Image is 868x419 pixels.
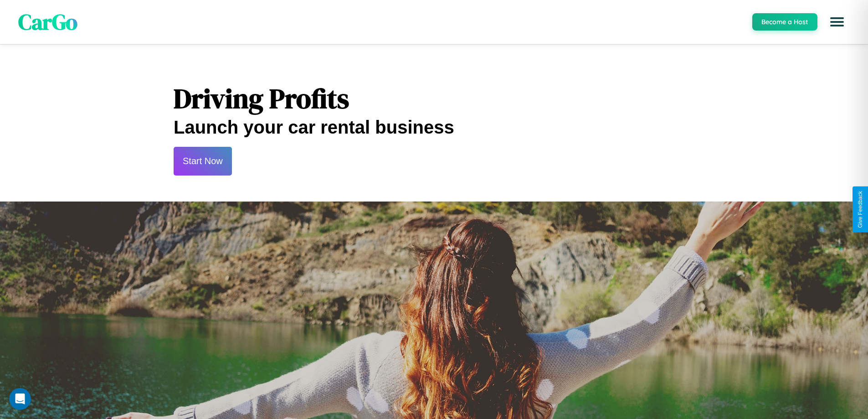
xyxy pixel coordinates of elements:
[9,388,31,410] iframe: Intercom live chat
[857,191,863,228] div: Give Feedback
[752,13,817,31] button: Become a Host
[174,117,694,138] h2: Launch your car rental business
[174,147,232,176] button: Start Now
[824,9,850,35] button: Open menu
[174,80,694,117] h1: Driving Profits
[18,7,77,37] span: CarGo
